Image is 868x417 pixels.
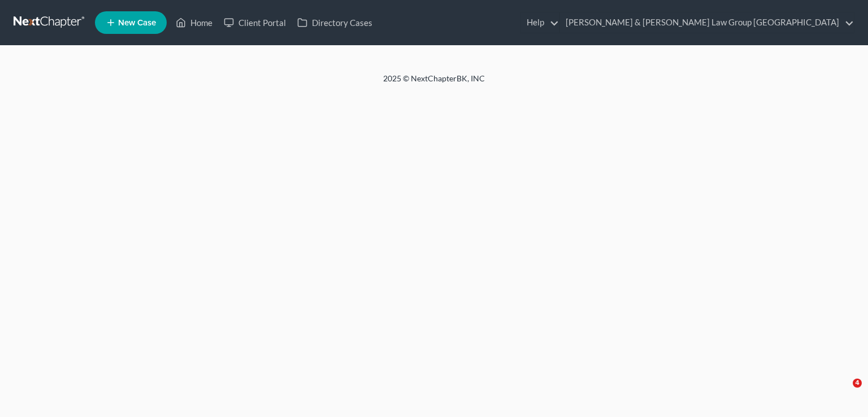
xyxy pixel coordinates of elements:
a: Directory Cases [292,12,378,33]
iframe: Intercom live chat [830,379,857,406]
span: 4 [853,379,862,388]
a: Home [170,12,218,33]
a: Client Portal [218,12,292,33]
new-legal-case-button: New Case [95,11,167,34]
div: 2025 © NextChapterBK, INC [112,73,756,93]
a: Help [521,12,559,33]
a: [PERSON_NAME] & [PERSON_NAME] Law Group [GEOGRAPHIC_DATA] [560,12,854,33]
